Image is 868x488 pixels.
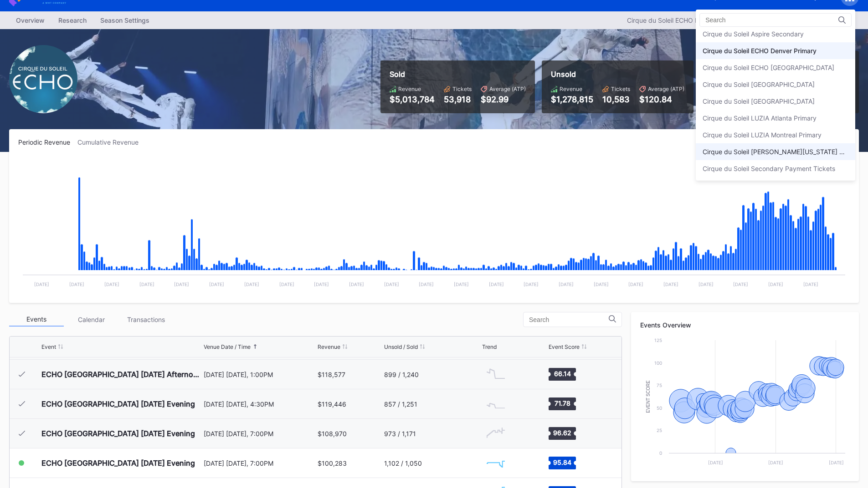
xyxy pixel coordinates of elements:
div: Cirque du Soleil [PERSON_NAME][US_STATE] Primary [703,148,848,156]
input: Search [705,16,785,24]
div: Cirque du Soleil Secondary Payment Tickets [703,165,835,172]
div: Cirque du Soleil [GEOGRAPHIC_DATA] [703,80,815,88]
div: Cirque du Soleil ECHO Denver Primary [703,47,817,55]
div: Cirque du Soleil Aspire Secondary [703,30,804,38]
div: Cirque du Soleil [GEOGRAPHIC_DATA] [703,97,815,105]
div: Cirque du Soleil LUZIA Montreal Primary [703,131,822,139]
div: Cirque du Soleil ECHO [GEOGRAPHIC_DATA] [703,64,834,71]
div: Cirque du Soleil LUZIA Atlanta Primary [703,114,817,122]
